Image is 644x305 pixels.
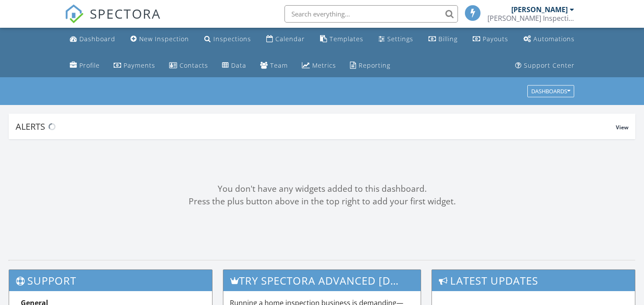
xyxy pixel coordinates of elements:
[425,31,461,47] a: Billing
[270,61,288,69] div: Team
[9,195,635,208] div: Press the plus button above in the top right to add your first widget.
[66,31,119,47] a: Dashboard
[616,124,628,131] span: View
[524,61,575,69] div: Support Center
[312,61,336,69] div: Metrics
[533,35,575,43] div: Automations
[347,58,394,74] a: Reporting
[531,89,570,95] div: Dashboards
[9,270,212,291] h3: Support
[438,35,458,43] div: Billing
[527,85,574,98] button: Dashboards
[298,58,340,74] a: Metrics
[66,58,103,74] a: Company Profile
[263,31,308,47] a: Calendar
[257,58,291,74] a: Team
[483,35,508,43] div: Payouts
[317,31,367,47] a: Templates
[432,270,635,291] h3: Latest Updates
[387,35,413,43] div: Settings
[275,35,305,43] div: Calendar
[231,61,246,69] div: Data
[520,31,578,47] a: Automations (Basic)
[16,121,616,132] div: Alerts
[110,58,159,74] a: Payments
[201,31,255,47] a: Inspections
[487,14,574,23] div: Ayuso Inspections
[79,61,100,69] div: Profile
[139,35,189,43] div: New Inspection
[9,183,635,195] div: You don't have any widgets added to this dashboard.
[166,58,212,74] a: Contacts
[469,31,512,47] a: Payouts
[359,61,390,69] div: Reporting
[90,4,161,23] span: SPECTORA
[180,61,208,69] div: Contacts
[65,4,84,23] img: The Best Home Inspection Software - Spectora
[79,35,115,43] div: Dashboard
[512,58,578,74] a: Support Center
[330,35,363,43] div: Templates
[375,31,417,47] a: Settings
[284,5,458,23] input: Search everything...
[213,35,251,43] div: Inspections
[219,58,250,74] a: Data
[223,270,421,291] h3: Try spectora advanced [DATE]
[124,61,155,69] div: Payments
[65,12,161,30] a: SPECTORA
[127,31,193,47] a: New Inspection
[511,5,568,14] div: [PERSON_NAME]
